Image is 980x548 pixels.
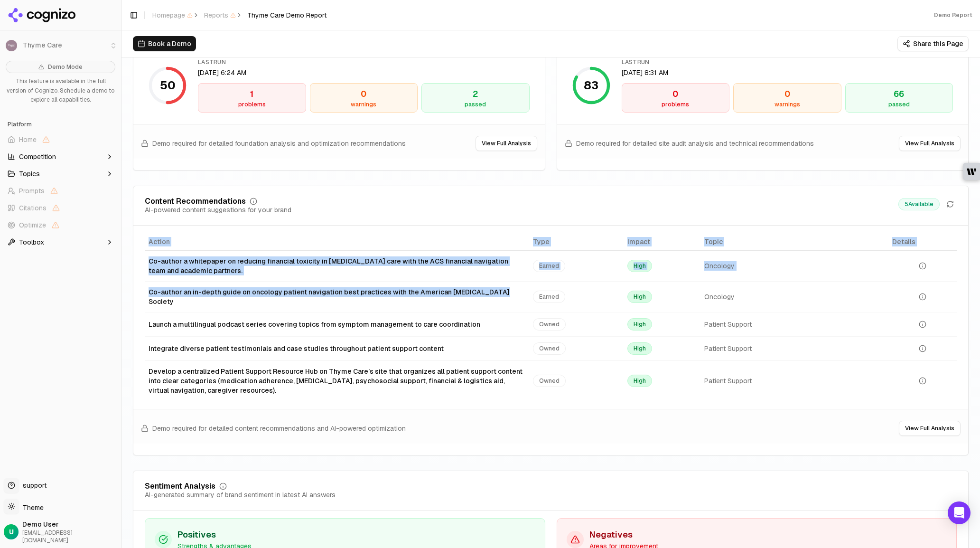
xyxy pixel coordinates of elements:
span: Earned [533,260,565,272]
div: Launch a multilingual podcast series covering topics from symptom management to care coordination [149,320,525,329]
div: Develop a centralized Patient Support Resource Hub on Thyme Care’s site that organizes all patien... [149,367,525,395]
div: [DATE] 6:24 AM [198,68,530,77]
span: Demo required for detailed foundation analysis and optimization recommendations [152,139,406,148]
span: Earned [533,291,565,303]
span: High [627,291,652,303]
span: Demo required for detailed site audit analysis and technical recommendations [576,139,814,148]
div: Platform [4,117,117,132]
div: Co-author a whitepaper on reducing financial toxicity in [MEDICAL_DATA] care with the ACS financi... [149,256,525,275]
div: Co-author an in-depth guide on oncology patient navigation best practices with the American [MEDI... [149,287,525,306]
div: 0 [314,87,414,101]
div: Demo Report [934,11,972,19]
button: View Full Analysis [899,421,961,436]
span: Toolbox [19,237,44,247]
div: warnings [314,101,414,108]
div: 0 [626,87,726,101]
div: passed [849,101,949,108]
h3: Negatives [589,528,658,541]
div: Details [892,237,953,246]
div: 50 [160,78,176,93]
div: 83 [584,78,598,93]
span: U [9,527,14,537]
div: warnings [737,101,837,108]
div: Sentiment Analysis [145,482,215,490]
div: 0 [737,87,837,101]
button: Toolbox [4,235,117,250]
button: Book a Demo [133,36,196,51]
span: Owned [533,318,566,331]
div: Open Intercom Messenger [948,501,971,524]
div: Content Recommendations [145,198,246,205]
div: [DATE] 8:31 AM [622,68,953,77]
span: Demo required for detailed content recommendations and AI-powered optimization [152,424,406,433]
div: problems [626,101,726,108]
div: 2 [426,87,525,101]
div: Type [533,237,619,246]
span: High [627,318,652,331]
span: Homepage [152,10,193,20]
button: View Full Analysis [899,136,961,151]
button: Topics [4,166,117,181]
div: Data table [145,233,957,401]
span: Competition [19,152,56,161]
div: lastRun [622,58,953,66]
div: AI-generated summary of brand sentiment in latest AI answers [145,490,336,500]
span: Citations [19,203,47,213]
div: Patient Support [704,344,885,353]
span: Prompts [19,186,45,196]
div: 1 [202,87,302,101]
p: This feature is available in the full version of Cognizo. Schedule a demo to explore all capabili... [6,77,115,105]
div: Impact [627,237,697,246]
div: problems [202,101,302,108]
span: 5 Available [898,198,940,210]
div: Patient Support [704,376,885,386]
button: Share this Page [897,36,969,51]
span: Demo User [22,520,117,529]
div: Oncology [704,292,885,302]
button: View Full Analysis [476,136,537,151]
h3: Positives [177,528,252,541]
div: lastRun [198,58,530,66]
span: Owned [533,375,566,387]
div: 66 [849,87,949,101]
span: High [627,342,652,355]
div: passed [426,101,525,108]
div: Patient Support [704,320,885,329]
span: High [627,260,652,272]
span: Owned [533,342,566,355]
span: Home [19,135,37,144]
div: Action [149,237,525,246]
span: Reports [204,10,236,20]
span: Optimize [19,220,46,230]
span: [EMAIL_ADDRESS][DOMAIN_NAME] [22,529,117,544]
span: High [627,375,652,387]
nav: breadcrumb [152,10,327,20]
span: support [19,481,47,490]
div: Integrate diverse patient testimonials and case studies throughout patient support content [149,344,525,353]
span: Demo Mode [48,63,83,71]
div: Oncology [704,261,885,271]
button: Competition [4,149,117,164]
div: AI-powered content suggestions for your brand [145,205,291,215]
span: Topics [19,169,40,179]
div: Topic [704,237,885,246]
span: Theme [19,503,44,512]
span: Thyme Care Demo Report [247,10,327,20]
